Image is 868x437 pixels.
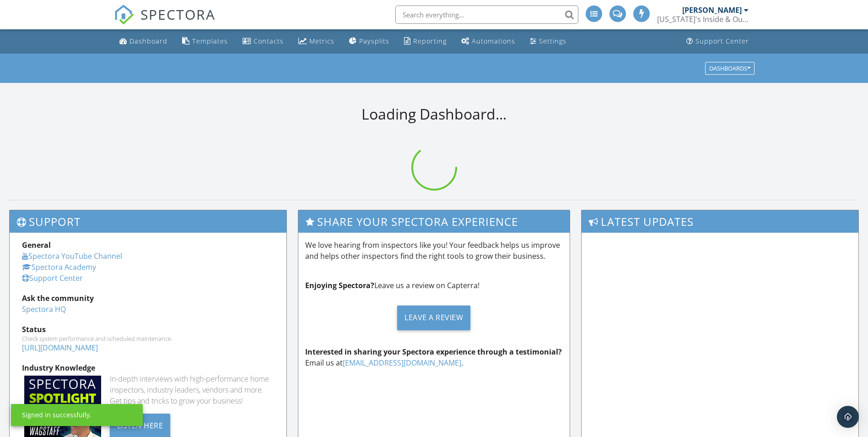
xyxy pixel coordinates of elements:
div: Dashboard [129,37,167,45]
a: [EMAIL_ADDRESS][DOMAIN_NAME] [343,358,461,368]
a: SPECTORA [114,12,216,32]
span: SPECTORA [140,5,216,24]
div: Status [22,324,274,335]
div: Automations [472,37,515,45]
a: Metrics [295,33,338,50]
div: Templates [192,37,228,45]
div: Contacts [253,37,284,45]
strong: Enjoying Spectora? [305,280,374,290]
a: Automations (Advanced) [458,33,519,50]
p: Email us at . [305,346,563,368]
div: Florida's Inside & Out Inspections [657,15,749,24]
strong: General [22,240,51,250]
img: The Best Home Inspection Software - Spectora [114,5,134,25]
h3: Share Your Spectora Experience [298,210,570,233]
a: Templates [178,33,232,50]
a: Contacts [239,33,287,50]
div: In-depth interviews with high-performance home inspectors, industry leaders, vendors and more. Ge... [110,373,274,406]
div: Settings [539,37,566,45]
div: Open Intercom Messenger [837,406,859,428]
a: Settings [526,33,570,50]
a: Spectora Academy [22,262,96,272]
div: [PERSON_NAME] [682,5,742,15]
a: [URL][DOMAIN_NAME] [22,343,98,353]
p: Leave us a review on Capterra! [305,280,563,291]
a: Leave a Review [305,298,563,337]
p: We love hearing from inspectors like you! Your feedback helps us improve and helps other inspecto... [305,240,563,262]
div: Reporting [413,37,447,45]
a: Spectora HQ [22,304,66,314]
a: Dashboard [116,33,171,50]
div: Check system performance and scheduled maintenance. [22,335,274,342]
div: Signed in successfully. [22,410,92,420]
div: Industry Knowledge [22,362,274,373]
div: Paysplits [359,37,389,45]
a: Support Center [22,273,83,283]
div: Leave a Review [397,306,470,330]
div: Ask the community [22,293,274,304]
div: Metrics [309,37,334,45]
h3: Support [10,210,286,233]
input: Search everything... [395,5,578,24]
a: Spectora YouTube Channel [22,251,122,261]
button: Dashboards [705,62,755,75]
a: Listen Here [110,420,171,430]
strong: Interested in sharing your Spectora experience through a testimonial? [305,347,562,357]
a: Support Center [683,33,753,50]
h3: Latest Updates [582,210,858,233]
a: Reporting [400,33,450,50]
div: Support Center [695,37,749,45]
div: Dashboards [709,65,750,71]
a: Paysplits [345,33,393,50]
